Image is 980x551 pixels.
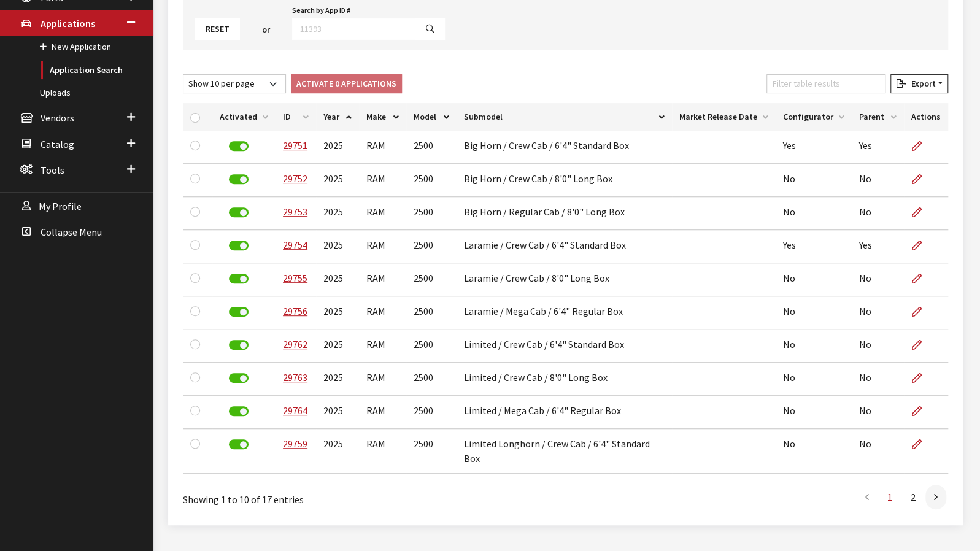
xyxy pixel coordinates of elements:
td: 2500 [406,396,457,429]
a: Edit Application [911,197,932,228]
td: 2025 [316,164,359,197]
td: No [852,263,904,296]
span: Export [906,78,935,89]
a: Edit Application [911,296,932,327]
td: RAM [359,164,406,197]
th: Market Release Date: activate to sort column ascending [672,103,776,131]
td: 2500 [406,263,457,296]
td: 2500 [406,296,457,329]
td: 2025 [316,429,359,474]
td: 2500 [406,429,457,474]
span: Collapse Menu [41,226,102,238]
th: ID: activate to sort column ascending [276,103,316,131]
td: No [852,197,904,230]
td: RAM [359,197,406,230]
td: RAM [359,263,406,296]
label: Deactivate Application [229,406,249,416]
a: 29762 [283,338,307,350]
td: RAM [359,429,406,474]
div: Showing 1 to 10 of 17 entries [183,484,493,507]
td: Yes [852,230,904,263]
a: 29756 [283,305,307,317]
td: RAM [359,296,406,329]
td: Yes [776,131,852,164]
a: 29754 [283,239,307,251]
td: RAM [359,329,406,363]
th: Activated: activate to sort column ascending [212,103,276,131]
a: Edit Application [911,329,932,360]
th: Actions [904,103,948,131]
th: Year: activate to sort column ascending [316,103,359,131]
th: Make: activate to sort column ascending [359,103,406,131]
td: 2500 [406,363,457,396]
td: Laramie / Crew Cab / 6'4" Standard Box [457,230,672,263]
td: No [776,363,852,396]
span: Vendors [41,112,74,125]
td: No [776,296,852,329]
input: Filter table results [766,74,885,93]
button: Export [890,74,948,93]
td: Big Horn / Regular Cab / 8'0" Long Box [457,197,672,230]
td: No [776,164,852,197]
a: Edit Application [911,164,932,195]
a: Edit Application [911,263,932,294]
label: Deactivate Application [229,174,249,184]
td: Big Horn / Crew Cab / 8'0" Long Box [457,164,672,197]
a: 29755 [283,272,307,284]
td: Yes [776,230,852,263]
td: No [852,429,904,474]
td: No [776,429,852,474]
a: 29753 [283,206,307,218]
a: 29752 [283,172,307,185]
label: Deactivate Application [229,274,249,283]
a: 29751 [283,139,307,152]
a: Edit Application [911,230,932,261]
label: Deactivate Application [229,307,249,317]
td: 2025 [316,197,359,230]
td: 2025 [316,263,359,296]
td: RAM [359,131,406,164]
label: Deactivate Application [229,340,249,350]
a: 2 [902,485,924,509]
a: Edit Application [911,131,932,161]
a: 29764 [283,404,307,417]
td: 2500 [406,197,457,230]
td: 2025 [316,396,359,429]
span: My Profile [39,200,82,212]
td: Laramie / Mega Cab / 6'4" Regular Box [457,296,672,329]
td: No [776,197,852,230]
th: Configurator: activate to sort column ascending [776,103,852,131]
td: 2500 [406,164,457,197]
a: 29759 [283,437,307,450]
td: 2025 [316,363,359,396]
a: Edit Application [911,396,932,426]
span: Tools [41,164,64,176]
td: RAM [359,363,406,396]
a: Edit Application [911,429,932,460]
span: Applications [41,17,95,29]
input: 11393 [292,18,416,40]
td: Limited / Crew Cab / 8'0" Long Box [457,363,672,396]
label: Deactivate Application [229,373,249,383]
span: Catalog [41,138,74,150]
td: 2025 [316,131,359,164]
th: Parent: activate to sort column ascending [852,103,904,131]
td: Limited Longhorn / Crew Cab / 6'4" Standard Box [457,429,672,474]
td: 2025 [316,296,359,329]
td: No [852,363,904,396]
td: No [776,329,852,363]
td: No [852,396,904,429]
td: Laramie / Crew Cab / 8'0" Long Box [457,263,672,296]
a: Edit Application [911,363,932,393]
label: Deactivate Application [229,439,249,449]
span: or [262,23,270,36]
td: Big Horn / Crew Cab / 6'4" Standard Box [457,131,672,164]
td: RAM [359,396,406,429]
td: Yes [852,131,904,164]
td: No [776,263,852,296]
td: No [852,164,904,197]
a: 1 [879,485,901,509]
td: Limited / Crew Cab / 6'4" Standard Box [457,329,672,363]
td: 2025 [316,329,359,363]
td: No [776,396,852,429]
